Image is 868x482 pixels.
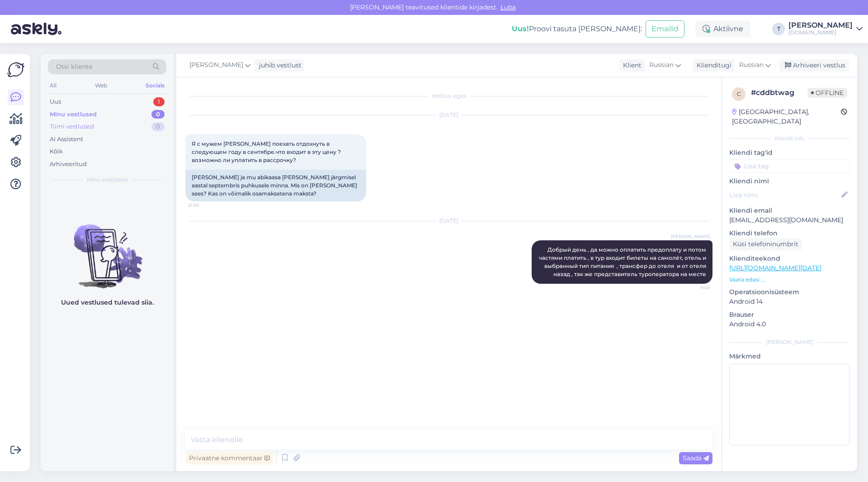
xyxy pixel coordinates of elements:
span: Russian [649,60,674,70]
div: 0 [151,122,165,131]
div: T [772,23,785,35]
span: Russian [739,60,764,70]
p: Kliendi nimi [729,177,850,186]
p: Vaata edasi ... [729,276,850,284]
span: c [737,91,741,97]
div: [GEOGRAPHIC_DATA], [GEOGRAPHIC_DATA] [732,107,841,126]
p: Märkmed [729,352,850,361]
p: Uued vestlused tulevad siia. [61,298,154,307]
div: [PERSON_NAME] [788,22,853,29]
div: Aktiivne [695,21,750,37]
span: Я с мужем [PERSON_NAME] поехать отдохнуть в следующем году в сентябре.что входит в эту цену ?возм... [192,140,341,163]
span: Saada [683,454,709,462]
span: Luba [498,3,519,11]
span: Minu vestlused [87,176,127,184]
p: Kliendi tag'id [729,148,850,157]
div: Klienditugi [693,61,731,70]
div: All [48,80,58,91]
button: Emailid [646,20,684,38]
p: Android 4.0 [729,320,850,329]
div: [DATE] [185,217,712,225]
div: Web [93,80,109,91]
div: juhib vestlust [255,61,302,70]
p: Android 14 [729,297,850,306]
p: Kliendi email [729,206,850,215]
a: [URL][DOMAIN_NAME][DATE] [729,264,821,272]
div: Arhiveeritud [50,160,87,169]
img: No chats [41,208,174,290]
span: Добрый день , да можно оплатить предоплату и потом частями платить , в тур входит билеты на самол... [539,246,708,277]
div: Kõik [50,147,63,156]
div: [DOMAIN_NAME] [788,29,853,36]
div: # cddbtwag [751,87,807,98]
span: Otsi kliente [56,62,92,72]
a: [PERSON_NAME][DOMAIN_NAME] [788,22,863,36]
div: Vestlus algas [185,92,712,100]
div: Tiimi vestlused [50,122,94,131]
p: Brauser [729,310,850,320]
input: Lisa nimi [730,190,840,200]
input: Lisa tag [729,159,850,173]
p: Operatsioonisüsteem [729,287,850,297]
div: Socials [144,80,166,91]
span: [PERSON_NAME] [189,60,243,70]
div: Klient [619,61,642,70]
p: Kliendi telefon [729,229,850,238]
div: [PERSON_NAME] [729,338,850,346]
p: Klienditeekond [729,254,850,263]
div: Uus [50,97,61,106]
span: 21:28 [188,202,222,209]
div: 1 [153,97,165,106]
div: Küsi telefoninumbrit [729,238,802,250]
div: Arhiveeri vestlus [779,59,849,72]
span: 9:46 [676,284,710,291]
div: Minu vestlused [50,110,97,119]
div: Privaatne kommentaar [185,452,274,464]
p: [EMAIL_ADDRESS][DOMAIN_NAME] [729,215,850,225]
span: Offline [807,88,847,98]
img: Askly Logo [7,61,24,78]
div: [PERSON_NAME] ja mu abikaasa [PERSON_NAME] järgmisel aastal septembris puhkusele minna. Mis on [P... [185,170,366,201]
div: AI Assistent [50,135,83,144]
div: [DATE] [185,111,712,119]
b: Uus! [512,24,529,33]
div: 0 [151,110,165,119]
span: [PERSON_NAME] [671,233,710,240]
div: Proovi tasuta [PERSON_NAME]: [512,24,642,34]
div: Kliendi info [729,134,850,143]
